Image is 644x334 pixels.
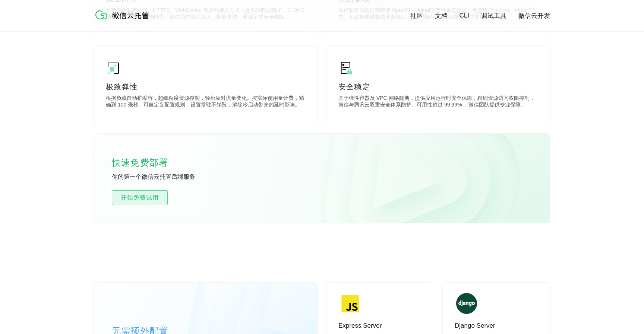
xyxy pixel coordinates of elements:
img: 微信云托管 [94,7,154,22]
span: 开始免费试用 [112,193,167,202]
p: 基于弹性容器及 VPC 网络隔离，提供应用运行时安全保障，精细资源访问权限控制，微信与腾讯云双重安全体系防护。可用性超过 99.99% ，微信团队提供专业保障。 [338,95,538,110]
p: 安全稳定 [338,82,538,92]
p: Express Server [338,321,428,330]
p: 快速免费部署 [112,155,186,170]
a: CLI [460,12,469,19]
p: Django Server [455,321,544,330]
a: 微信云托管 [94,17,154,23]
a: 微信云开发 [518,12,550,20]
a: 调试工具 [481,12,506,20]
p: 你的第一个微信云托管后端服务 [112,173,224,181]
p: 极致弹性 [106,82,306,92]
p: 根据负载自动扩缩容，超细粒度资源控制，轻松应对流量变化。按实际使用量计费，精确到 100 毫秒。可自定义配置规则，设置常驻不销毁，消除冷启动带来的延时影响。 [106,95,306,110]
a: 社区 [410,12,423,20]
a: 文档 [435,12,448,20]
